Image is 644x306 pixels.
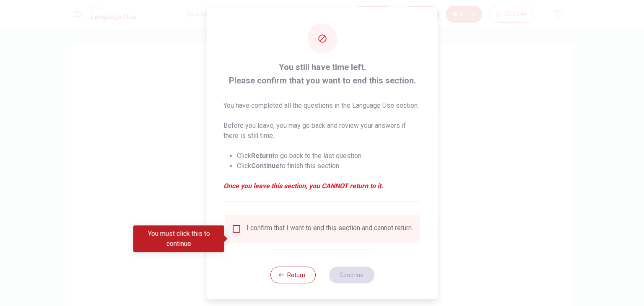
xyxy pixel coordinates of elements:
strong: Continue [251,162,280,170]
span: You must click this to continue [231,224,241,234]
p: Before you leave, you may go back and review your answers if there is still time. [223,121,421,141]
button: Continue [329,267,374,283]
p: You have completed all the questions in the Language Use section. [223,101,421,111]
li: Click to go back to the last question [237,151,421,161]
div: You must click this to continue [133,226,224,252]
div: I confirm that I want to end this section and cannot return. [247,224,413,234]
li: Click to finish this section. [237,161,421,171]
span: You still have time left. Please confirm that you want to end this section. [223,60,421,87]
button: Return [270,267,315,283]
em: Once you leave this section, you CANNOT return to it. [223,181,421,191]
strong: Return [251,152,273,160]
